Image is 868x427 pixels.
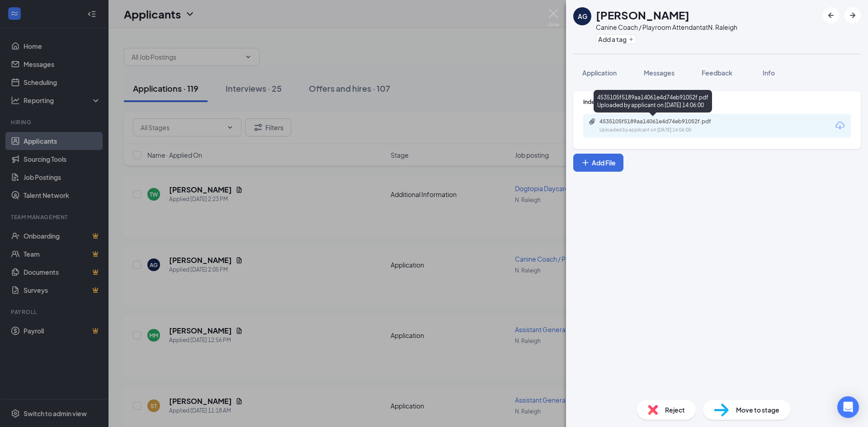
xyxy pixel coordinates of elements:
[665,405,685,415] span: Reject
[582,69,617,77] span: Application
[596,23,737,32] div: Canine Coach / Playroom Attendant at N. Raleigh
[826,10,836,21] svg: ArrowLeftNew
[599,118,726,125] div: 4535105f5189aa14061e4d74eb91052f.pdf
[594,90,712,113] div: 4535105f5189aa14061e4d74eb91052f.pdf Uploaded by applicant on [DATE] 14:06:00
[573,154,623,172] button: Add FilePlus
[578,12,587,21] div: AG
[835,120,845,131] svg: Download
[823,7,839,23] button: ArrowLeftNew
[644,69,675,77] span: Messages
[736,405,779,415] span: Move to stage
[847,10,858,21] svg: ArrowRight
[589,118,596,125] svg: Paperclip
[583,98,851,106] div: Indeed Resume
[628,37,634,42] svg: Plus
[596,7,689,23] h1: [PERSON_NAME]
[589,118,735,134] a: Paperclip4535105f5189aa14061e4d74eb91052f.pdfUploaded by applicant on [DATE] 14:06:00
[702,69,732,77] span: Feedback
[844,7,861,23] button: ArrowRight
[581,158,590,167] svg: Plus
[596,34,636,44] button: PlusAdd a tag
[837,396,859,418] div: Open Intercom Messenger
[763,69,775,77] span: Info
[599,127,735,134] div: Uploaded by applicant on [DATE] 14:06:00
